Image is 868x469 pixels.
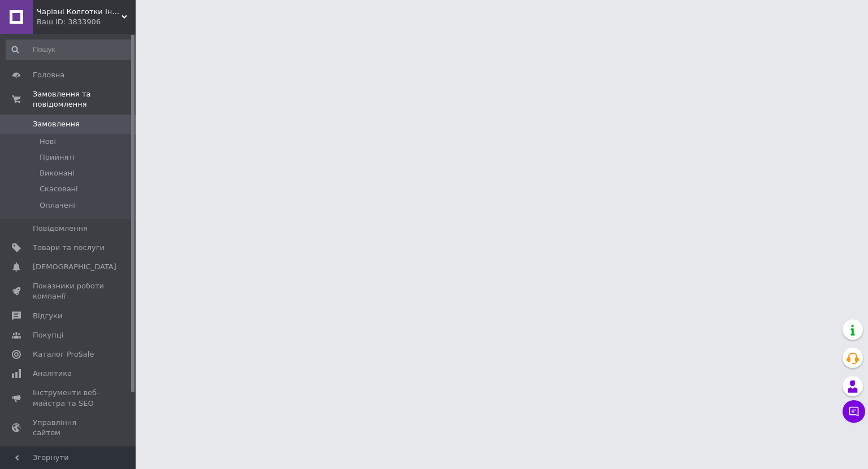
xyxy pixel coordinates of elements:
span: Скасовані [40,184,78,194]
span: Повідомлення [33,223,88,234]
span: Прийняті [40,152,75,163]
input: Пошук [6,40,133,60]
div: Ваш ID: 3833906 [37,17,136,27]
span: Замовлення [33,119,80,129]
span: Управління сайтом [33,418,105,438]
span: Каталог ProSale [33,349,94,360]
span: Нові [40,137,56,147]
span: Виконані [40,168,75,178]
span: Головна [33,70,64,80]
span: Товари та послуги [33,243,105,253]
span: Чарівні Колготки Інтернет-магазин [37,7,121,17]
span: Аналітика [33,369,72,379]
span: Відгуки [33,311,62,321]
button: Чат з покупцем [843,400,865,423]
span: Оплачені [40,200,75,211]
span: Покупці [33,330,63,340]
span: Інструменти веб-майстра та SEO [33,388,105,408]
span: Показники роботи компанії [33,281,105,301]
span: [DEMOGRAPHIC_DATA] [33,262,116,272]
span: Замовлення та повідомлення [33,89,136,109]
